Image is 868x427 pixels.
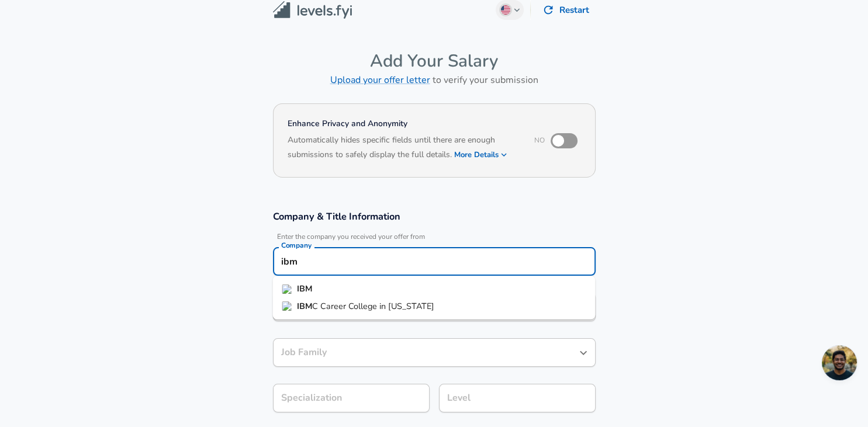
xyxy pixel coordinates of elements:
input: Software Engineer [278,343,573,362]
strong: IBM [297,300,312,312]
label: Company [281,242,312,249]
img: ibmc.edu [282,301,292,311]
input: Specialization [273,384,430,412]
div: Open chat [822,345,857,380]
h4: Enhance Privacy and Anonymity [288,118,518,130]
h3: Company & Title Information [273,210,596,223]
span: Enter the company you received your offer from [273,232,596,241]
img: ibm.com [282,284,292,294]
img: Levels.fyi [273,1,352,19]
input: Google [278,252,590,270]
h4: Add Your Salary [273,50,596,72]
h6: Automatically hides specific fields until there are enough submissions to safely display the full... [288,134,518,163]
button: More Details [454,147,508,163]
img: English (US) [501,5,510,15]
input: L3 [444,389,590,407]
a: Upload your offer letter [330,74,430,86]
button: Open [575,345,592,361]
span: C Career College in [US_STATE] [312,300,434,312]
h6: to verify your submission [273,72,596,88]
span: No [534,136,545,145]
strong: IBM [297,283,312,294]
